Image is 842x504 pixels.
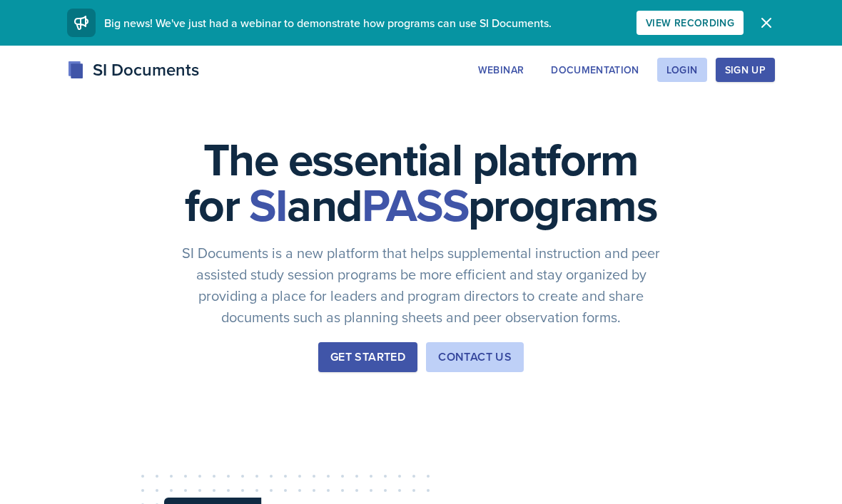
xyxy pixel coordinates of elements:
[478,64,524,76] div: Webinar
[318,342,417,372] button: Get Started
[657,58,707,82] button: Login
[330,349,405,366] div: Get Started
[469,58,533,82] button: Webinar
[716,58,775,82] button: Sign Up
[725,64,766,76] div: Sign Up
[67,57,199,83] div: SI Documents
[551,64,639,76] div: Documentation
[104,15,552,31] span: Big news! We've just had a webinar to demonstrate how programs can use SI Documents.
[636,11,744,35] button: View Recording
[438,349,512,366] div: Contact Us
[666,64,698,76] div: Login
[542,58,649,82] button: Documentation
[646,17,734,29] div: View Recording
[426,342,524,372] button: Contact Us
